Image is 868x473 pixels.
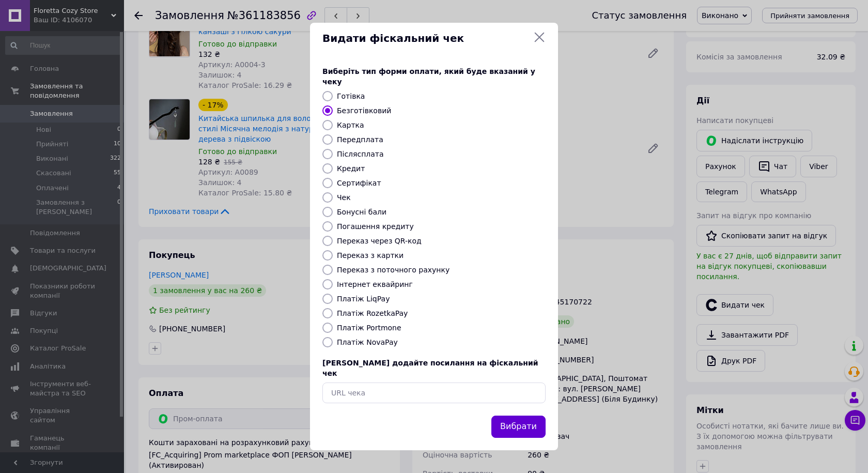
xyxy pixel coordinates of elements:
[337,179,381,187] label: Сертифікат
[491,416,546,438] button: Вибрати
[337,266,450,274] label: Переказ з поточного рахунку
[337,251,404,260] label: Переказ з картки
[337,164,365,173] label: Кредит
[337,280,413,288] label: Інтернет еквайринг
[337,208,386,216] label: Бонусні бали
[322,31,529,46] span: Видати фіскальний чек
[322,67,535,86] span: Виберіть тип форми оплати, який буде вказаний у чеку
[337,193,351,202] label: Чек
[337,121,364,129] label: Картка
[337,295,390,303] label: Платіж LiqPay
[337,324,401,332] label: Платіж Portmone
[337,309,408,317] label: Платіж RozetkaPay
[337,92,365,100] label: Готівка
[337,237,422,245] label: Переказ через QR-код
[337,135,383,144] label: Передплата
[322,383,546,403] input: URL чека
[337,338,398,346] label: Платіж NovaPay
[337,106,391,115] label: Безготівковий
[337,222,414,231] label: Погашення кредиту
[337,150,384,158] label: Післясплата
[322,359,538,377] span: [PERSON_NAME] додайте посилання на фіскальний чек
